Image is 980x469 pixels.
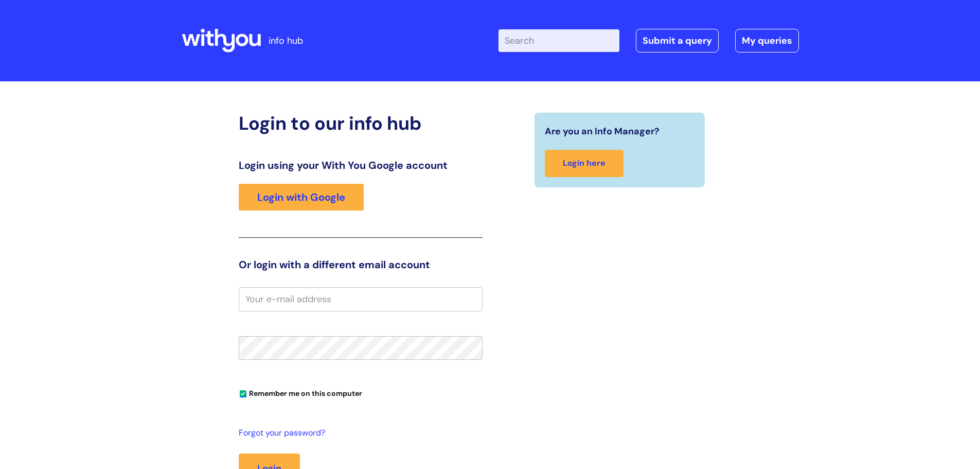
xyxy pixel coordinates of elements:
a: Login here [545,150,623,177]
label: Remember me on this computer [239,387,362,398]
h3: Login using your With You Google account [239,159,483,171]
h3: Or login with a different email account [239,258,483,271]
div: You can uncheck this option if you're logging in from a shared device [239,385,483,401]
h2: Login to our info hub [239,112,483,134]
a: My queries [735,29,799,53]
a: Login with Google [239,184,364,211]
span: Are you an Info Manager? [545,123,660,140]
input: Remember me on this computer [240,391,246,397]
input: Search [498,29,619,52]
p: info hub [269,32,303,49]
input: Your e-mail address [239,287,483,311]
a: Submit a query [636,29,719,53]
a: Forgot your password? [239,426,477,441]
